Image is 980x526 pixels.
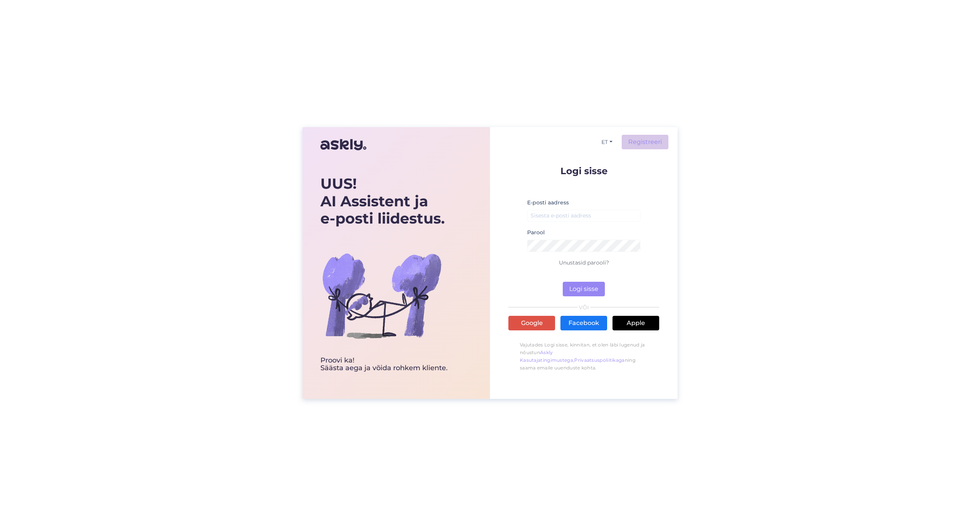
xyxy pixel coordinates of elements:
a: Askly Kasutajatingimustega [520,350,573,363]
input: Sisesta e-posti aadress [527,210,640,222]
a: Unustasid parooli? [559,259,609,266]
button: ET [598,137,616,148]
a: Google [508,316,555,330]
div: UUS! AI Assistent ja e-posti liidestus. [320,175,448,227]
p: Vajutades Logi sisse, kinnitan, et olen läbi lugenud ja nõustun , ning saama emaile uuenduste kohta. [508,337,659,376]
a: Registreeri [622,135,668,149]
span: VÕI [578,305,590,310]
a: Privaatsuspoliitikaga [574,357,624,363]
img: bg-askly [320,234,443,357]
label: E-posti aadress [527,199,569,207]
a: Facebook [560,316,607,330]
img: Askly [320,136,366,154]
button: Logi sisse [563,282,605,296]
a: Apple [612,316,659,330]
label: Parool [527,229,545,237]
div: Proovi ka! Säästa aega ja võida rohkem kliente. [320,357,448,372]
p: Logi sisse [508,166,659,176]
